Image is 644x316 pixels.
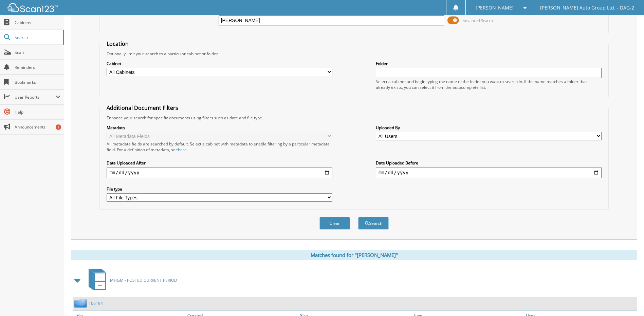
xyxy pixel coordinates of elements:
[107,186,332,192] label: File type
[107,61,332,66] label: Cabinet
[107,125,332,131] label: Metadata
[476,6,514,10] span: [PERSON_NAME]
[376,61,602,66] label: Folder
[463,18,493,23] span: Advanced Search
[7,3,58,12] img: scan123-logo-white.svg
[15,79,60,85] span: Bookmarks
[103,104,182,112] legend: Additional Document Filters
[103,115,605,121] div: Enhance your search for specific documents using filters such as date and file type.
[107,141,332,153] div: All metadata fields are searched by default. Select a cabinet with metadata to enable filtering b...
[540,6,634,10] span: [PERSON_NAME] Auto Group Ltd. - DAG-2
[56,124,61,130] div: 1
[85,267,177,294] a: MHGM - POSTED CURRENT PERIOD
[376,79,602,90] div: Select a cabinet and begin typing the name of the folder you want to search in. If the name match...
[74,299,89,308] img: folder2.png
[89,300,103,306] a: 106194
[103,51,605,57] div: Optionally limit your search to a particular cabinet or folder
[358,217,389,230] button: Search
[103,40,132,47] legend: Location
[376,125,602,131] label: Uploaded By
[610,283,644,316] iframe: Chat Widget
[15,35,59,40] span: Search
[178,147,187,153] a: here
[71,250,637,260] div: Matches found for "[PERSON_NAME]"
[107,160,332,166] label: Date Uploaded After
[107,167,332,178] input: start
[376,167,602,178] input: end
[319,217,350,230] button: Clear
[110,277,177,283] span: MHGM - POSTED CURRENT PERIOD
[15,94,56,100] span: User Reports
[15,20,60,25] span: Cabinets
[376,160,602,166] label: Date Uploaded Before
[15,50,60,55] span: Scan
[15,124,60,130] span: Announcements
[15,64,60,70] span: Reminders
[15,109,60,115] span: Help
